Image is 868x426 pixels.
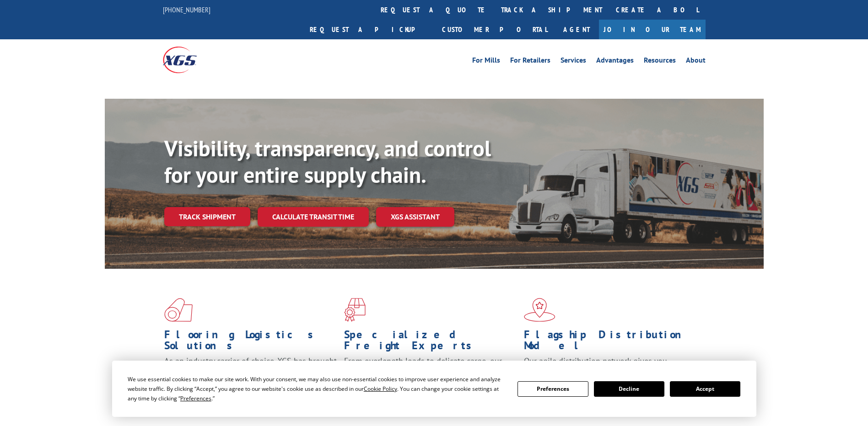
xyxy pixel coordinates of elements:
[670,381,740,397] button: Accept
[164,329,337,356] h1: Flooring Logistics Solutions
[594,381,664,397] button: Decline
[596,57,634,67] a: Advantages
[524,356,692,377] span: Our agile distribution network gives you nationwide inventory management on demand.
[344,298,366,322] img: xgs-icon-focused-on-flooring-red
[644,57,676,67] a: Resources
[258,207,369,227] a: Calculate transit time
[128,374,507,403] div: We use essential cookies to make our site work. With your consent, we may also use non-essential ...
[524,298,555,322] img: xgs-icon-flagship-distribution-model-red
[164,134,491,189] b: Visibility, transparency, and control for your entire supply chain.
[112,361,756,417] div: Cookie Consent Prompt
[435,20,554,39] a: Customer Portal
[686,57,706,67] a: About
[524,329,697,356] h1: Flagship Distribution Model
[164,207,250,226] a: Track shipment
[344,356,517,396] p: From overlength loads to delicate cargo, our experienced staff knows the best way to move your fr...
[164,356,337,388] span: As an industry carrier of choice, XGS has brought innovation and dedication to flooring logistics...
[303,20,435,39] a: Request a pickup
[554,20,599,39] a: Agent
[472,57,500,67] a: For Mills
[364,385,397,393] span: Cookie Policy
[164,298,193,322] img: xgs-icon-total-supply-chain-intelligence-red
[518,381,588,397] button: Preferences
[510,57,550,67] a: For Retailers
[376,207,454,227] a: XGS ASSISTANT
[599,20,706,39] a: Join Our Team
[561,57,586,67] a: Services
[180,394,211,402] span: Preferences
[344,329,517,356] h1: Specialized Freight Experts
[163,5,210,14] a: [PHONE_NUMBER]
